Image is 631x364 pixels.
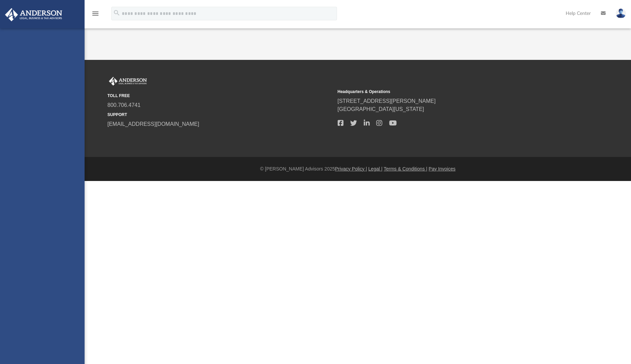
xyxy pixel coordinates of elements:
a: Privacy Policy | [335,166,367,172]
small: TOLL FREE [108,93,333,99]
a: [EMAIL_ADDRESS][DOMAIN_NAME] [108,121,199,127]
a: [STREET_ADDRESS][PERSON_NAME] [338,98,436,104]
a: [GEOGRAPHIC_DATA][US_STATE] [338,106,424,112]
a: Pay Invoices [429,166,455,172]
small: Headquarters & Operations [338,89,563,95]
img: Anderson Advisors Platinum Portal [3,8,64,21]
a: 800.706.4741 [108,102,141,108]
div: © [PERSON_NAME] Advisors 2025 [85,165,631,173]
i: search [113,9,120,17]
a: Legal | [368,166,383,172]
img: User Pic [616,8,626,18]
img: Anderson Advisors Platinum Portal [108,77,148,86]
a: Terms & Conditions | [384,166,427,172]
a: menu [91,13,99,18]
i: menu [91,9,99,18]
small: SUPPORT [108,112,333,118]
